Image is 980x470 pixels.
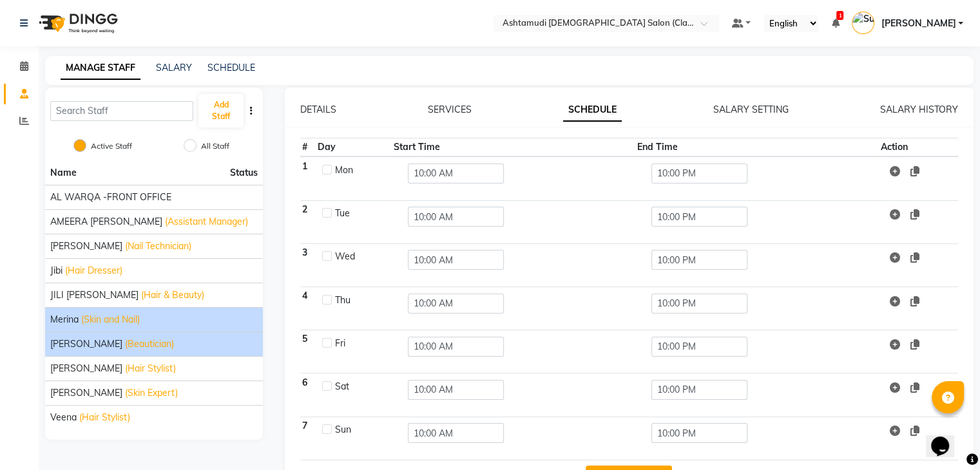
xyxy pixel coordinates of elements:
img: logo [33,5,121,41]
span: [PERSON_NAME] [50,240,122,253]
span: [PERSON_NAME] [50,362,122,375]
span: JILI [PERSON_NAME] [50,288,139,302]
th: 1 [300,156,316,200]
span: (Hair & Beauty) [141,288,204,302]
div: Mon [335,164,386,177]
a: MANAGE STAFF [61,57,140,80]
span: [PERSON_NAME] [50,337,122,351]
input: Search Staff [50,101,193,121]
span: Jibi [50,264,62,277]
a: SCHEDULE [207,62,255,73]
span: Name [50,167,77,178]
div: Sun [335,423,386,437]
a: SALARY HISTORY [880,104,958,115]
label: All Staff [201,140,229,152]
a: SERVICES [428,104,472,115]
th: Day [316,138,392,157]
span: (Nail Technician) [125,240,191,253]
div: Fri [335,337,386,350]
span: 1 [836,11,843,20]
span: (Assistant Manager) [165,215,248,229]
span: Status [230,166,258,180]
th: 7 [300,417,316,460]
th: 4 [300,287,316,330]
th: # [300,138,316,157]
a: SALARY SETTING [713,104,789,115]
a: 1 [831,17,839,29]
span: (Hair Dresser) [65,264,122,277]
img: Suparna [852,12,874,34]
span: AMEERA [PERSON_NAME] [50,215,162,229]
div: Tue [335,207,386,220]
th: 2 [300,200,316,243]
span: (Skin and Nail) [81,313,140,326]
div: Wed [335,250,386,263]
th: 3 [300,243,316,287]
th: Start Time [392,138,635,157]
span: (Beautician) [125,337,174,351]
div: Sat [335,380,386,393]
th: Action [879,138,958,157]
span: Merina [50,313,79,326]
span: [PERSON_NAME] [50,386,122,400]
th: 5 [300,330,316,373]
span: (Hair Stylist) [125,362,176,375]
a: SALARY [156,62,192,73]
label: Active Staff [91,140,132,152]
span: (Skin Expert) [125,386,178,400]
a: DETAILS [300,104,336,115]
a: SCHEDULE [563,99,622,122]
button: Add Staff [198,94,243,127]
span: (Hair Stylist) [79,411,130,424]
span: AL WARQA -FRONT OFFICE [50,191,171,204]
div: Thu [335,294,386,307]
span: Veena [50,411,77,424]
iframe: chat widget [926,418,967,457]
th: 6 [300,373,316,417]
th: End Time [635,138,879,157]
span: [PERSON_NAME] [881,17,956,30]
